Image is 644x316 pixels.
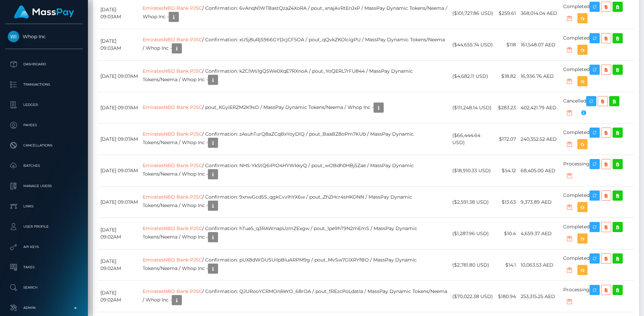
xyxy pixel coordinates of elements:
p: Dashboard [8,59,80,69]
td: $54.12 [496,155,518,186]
a: EmiratesNBD Bank PJSC [143,225,202,231]
img: MassPay Logo [14,5,74,19]
td: [DATE] 09:07AM [98,186,140,218]
td: $10.4 [496,218,518,249]
td: / Confirmation: QJURooYCRMOnReYO_68rOA / pout_fREzcPoLdatIa / MassPay Dynamic Tokens/Neema / Whop... [140,281,450,312]
a: EmiratesNBD Bank PJSC [143,194,202,200]
a: Manage Users [5,178,83,195]
td: 402,421.79 AED [518,92,561,123]
a: EmiratesNBD Bank PJSC [143,288,202,294]
td: / Confirmation: kZClWs1gQ5We0XqE7RXnoA / pout_YoQERL7rFU844 / MassPay Dynamic Tokens/Neema / Whop... [140,61,450,92]
a: Batches [5,157,83,174]
td: Completed [561,29,634,61]
p: User Profile [8,222,80,232]
td: Completed [561,186,634,218]
td: / Confirmation: xUSj8uRjS966GYDcjCF5OA / pout_qQvkZKOlcigPU / MassPay Dynamic Tokens/Neema / Whop... [140,29,450,61]
td: Processing [561,281,634,312]
a: API Keys [5,239,83,255]
a: EmiratesNBD Bank PJSC [143,68,202,74]
a: Search [5,279,83,296]
td: 240,352.52 AED [518,123,561,155]
p: Taxes [8,262,80,272]
a: Links [5,198,83,215]
td: ($4,682.11 USD) [450,61,496,92]
td: Completed [561,123,634,155]
td: $13.63 [496,186,518,218]
a: EmiratesNBD Bank PJSC [143,131,202,137]
td: [DATE] 09:07AM [98,92,140,123]
td: ($70,022.38 USD) [450,281,496,312]
td: Cancelled [561,92,634,123]
td: ($111,248.14 USD) [450,92,496,123]
td: [DATE] 09:02AM [98,281,140,312]
td: 253,315.25 AED [518,281,561,312]
p: Admin [8,303,80,313]
p: API Keys [8,242,80,252]
a: Payees [5,117,83,134]
td: [DATE] 09:02AM [98,249,140,281]
td: [DATE] 09:07AM [98,61,140,92]
td: $180.94 [496,281,518,312]
td: 10,063.53 AED [518,249,561,281]
a: EmiratesNBD Bank PJSC [143,37,202,43]
p: Cancellations [8,140,80,151]
td: Processing [561,155,634,186]
td: ($2,591.38 USD) [450,186,496,218]
span: Whop Inc [5,33,83,40]
td: $172.07 [496,123,518,155]
td: [DATE] 09:07AM [98,123,140,155]
td: $118 [496,29,518,61]
td: 9,373.89 AED [518,186,561,218]
td: [DATE] 09:07AM [98,155,140,186]
p: Batches [8,161,80,171]
td: [DATE] 09:02AM [98,218,140,249]
td: $283.23 [496,92,518,123]
td: 16,936.76 AED [518,61,561,92]
td: ($1,287.96 USD) [450,218,496,249]
img: Whop Inc [8,31,19,42]
a: Transactions [5,76,83,93]
td: $14.1 [496,249,518,281]
td: / Confirmation: zAsuhTurQ8aZCqBxYoyDlQ / pout_BaaBZ8oPm7KUb / MassPay Dynamic Tokens/Neema / Whop... [140,123,450,155]
td: [DATE] 09:03AM [98,29,140,61]
td: 161,548.07 AED [518,29,561,61]
td: Completed [561,61,634,92]
a: Dashboard [5,56,83,73]
p: Manage Users [8,181,80,191]
p: Ledger [8,100,80,110]
td: / Confirmation: pUX8dWOUSUilpBluARPM9g / pout_MvSw7GlXRYfBO / MassPay Dynamic Tokens/Neema / Whop... [140,249,450,281]
td: / Confirmation: 9xnwGcd5S_qgkCvvIhYX6w / pout_ZhZHcr4sHKONN / MassPay Dynamic Tokens/Neema / Whop... [140,186,450,218]
td: ($66,444.64 USD) [450,123,496,155]
a: Cancellations [5,137,83,154]
p: Search [8,283,80,293]
td: Completed [561,218,634,249]
a: Taxes [5,259,83,276]
p: Payees [8,120,80,130]
a: EmiratesNBD Bank PJSC [143,104,202,110]
td: / pout_KGyiERZM2K9sO / MassPay Dynamic Tokens/Neema / Whop Inc - [140,92,450,123]
p: Links [8,201,80,211]
td: ($44,655.74 USD) [450,29,496,61]
td: ($2,781.80 USD) [450,249,496,281]
td: Completed [561,249,634,281]
td: ($18,910.33 USD) [450,155,496,186]
a: EmiratesNBD Bank PJSC [143,162,202,168]
a: Ledger [5,96,83,113]
td: 68,405.00 AED [518,155,561,186]
a: EmiratesNBD Bank PJSC [143,257,202,263]
a: User Profile [5,218,83,235]
a: EmiratesNBD Bank PJSC [143,5,202,11]
td: / Confirmation: hTue5_q3RAWnapUzmZExgw / pout_1pe9hT9N2mEmS / MassPay Dynamic Tokens/Neema / Whop... [140,218,450,249]
td: / Confirmation: NHS-YkStQ6iPlO4HYWkkyQ / pout_wOBdh0HBj5Zae / MassPay Dynamic Tokens/Neema / Whop... [140,155,450,186]
td: 4,659.37 AED [518,218,561,249]
p: Transactions [8,80,80,90]
td: $18.82 [496,61,518,92]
